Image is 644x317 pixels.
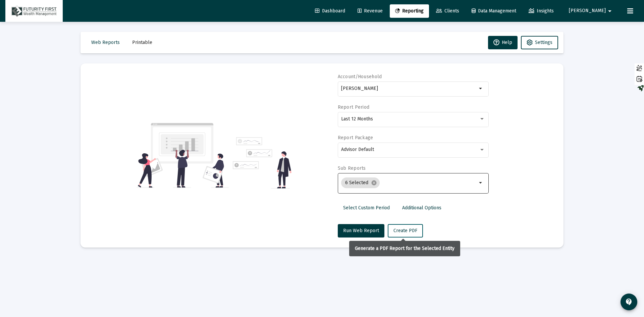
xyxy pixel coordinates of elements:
[388,224,423,237] button: Create PDF
[625,298,633,306] mat-icon: contact_support
[493,40,512,45] span: Help
[343,228,379,233] span: Run Web Report
[488,36,518,49] button: Help
[390,4,429,18] a: Reporting
[338,165,366,171] label: Sub Reports
[315,8,345,14] span: Dashboard
[393,228,417,233] span: Create PDF
[338,135,373,141] label: Report Package
[341,147,374,152] span: Advisor Default
[338,74,382,80] label: Account/Household
[132,40,152,45] span: Printable
[352,4,388,18] a: Revenue
[310,4,351,18] a: Dashboard
[477,85,485,93] mat-icon: arrow_drop_down
[466,4,522,18] a: Data Management
[127,36,158,49] button: Printable
[523,4,559,18] a: Insights
[341,86,477,91] input: Search or select an account or household
[358,8,383,14] span: Revenue
[338,224,384,237] button: Run Web Report
[431,4,465,18] a: Clients
[341,116,373,122] span: Last 12 Months
[91,40,120,45] span: Web Reports
[472,8,516,14] span: Data Management
[529,8,554,14] span: Insights
[86,36,125,49] button: Web Reports
[569,8,606,14] span: [PERSON_NAME]
[341,176,477,190] mat-chip-list: Selection
[535,40,552,45] span: Settings
[436,8,459,14] span: Clients
[606,4,614,18] mat-icon: arrow_drop_down
[561,4,622,17] button: [PERSON_NAME]
[371,180,377,186] mat-icon: cancel
[395,8,424,14] span: Reporting
[341,177,380,188] mat-chip: 6 Selected
[521,36,558,49] button: Settings
[137,122,229,189] img: reporting
[10,4,58,18] img: Dashboard
[402,205,441,211] span: Additional Options
[233,137,291,189] img: reporting-alt
[343,205,390,211] span: Select Custom Period
[338,104,370,110] label: Report Period
[477,179,485,187] mat-icon: arrow_drop_down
